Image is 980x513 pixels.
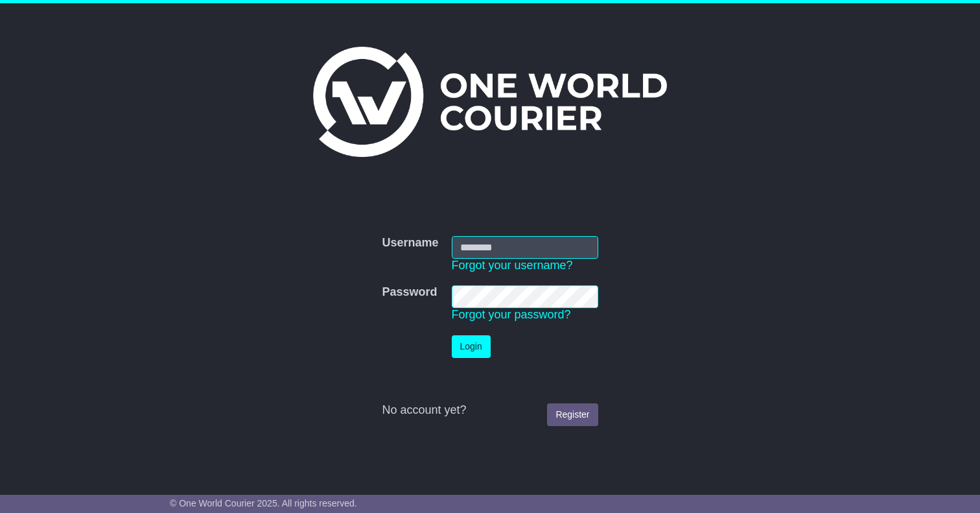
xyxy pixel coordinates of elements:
[452,335,491,358] button: Login
[382,285,437,300] label: Password
[313,47,667,157] img: One World
[452,308,571,321] a: Forgot your password?
[452,259,573,272] a: Forgot your username?
[382,403,598,418] div: No account yet?
[547,403,598,426] a: Register
[170,498,357,508] span: © One World Courier 2025. All rights reserved.
[382,236,438,250] label: Username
